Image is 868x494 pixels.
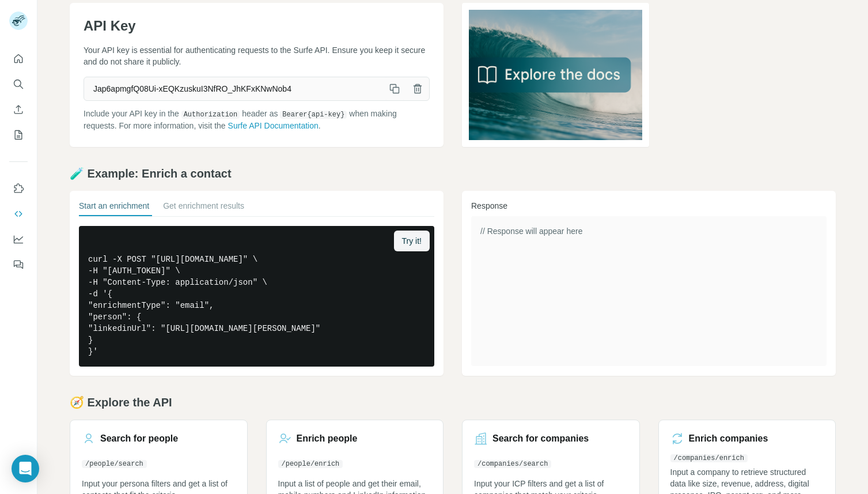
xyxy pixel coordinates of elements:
[9,48,28,69] button: Quick start
[228,121,319,130] a: Surfe API Documentation
[9,229,28,250] button: Dashboard
[689,432,768,446] h3: Enrich companies
[181,111,240,119] code: Authorization
[9,125,28,145] button: My lists
[9,99,28,120] button: Enrich CSV
[280,111,347,119] code: Bearer {api-key}
[9,203,28,224] button: Use Surfe API
[79,200,149,216] button: Start an enrichment
[84,78,383,99] span: Jap6apmgfQ08Ui-xEQKzuskuI3NfRO_JhKFxKNwNob4
[163,200,244,216] button: Get enrichment results
[471,200,827,212] h3: Response
[82,460,147,468] code: /people/search
[9,74,28,95] button: Search
[84,17,430,35] h1: API Key
[394,231,430,251] button: Try it!
[9,254,28,275] button: Feedback
[474,460,551,468] code: /companies/search
[84,44,430,67] p: Your API key is essential for authenticating requests to the Surfe API. Ensure you keep it secure...
[402,235,422,247] span: Try it!
[297,432,358,446] h3: Enrich people
[670,454,748,462] code: /companies/enrich
[70,165,836,182] h2: 🧪 Example: Enrich a contact
[100,432,178,446] h3: Search for people
[278,460,343,468] code: /people/enrich
[480,227,582,236] span: // Response will appear here
[492,432,589,446] h3: Search for companies
[12,455,39,482] div: Open Intercom Messenger
[70,394,836,410] h2: 🧭 Explore the API
[9,178,28,199] button: Use Surfe on LinkedIn
[79,226,434,367] pre: curl -X POST "[URL][DOMAIN_NAME]" \ -H "[AUTH_TOKEN]" \ -H "Content-Type: application/json" \ -d ...
[84,108,430,131] p: Include your API key in the header as when making requests. For more information, visit the .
